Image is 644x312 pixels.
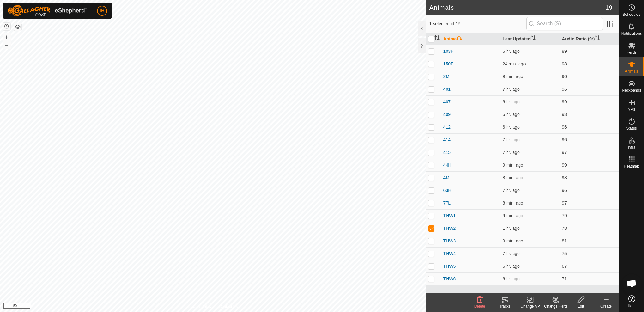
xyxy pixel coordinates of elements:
[3,23,10,30] button: Reset Map
[443,86,451,93] span: 401
[562,49,567,54] span: 89
[188,304,211,309] a: Privacy Policy
[492,303,518,309] div: Tracks
[443,276,456,282] span: THW6
[502,188,520,193] span: Oct 9, 2025, 9:06 AM
[623,13,640,16] span: Schedules
[443,250,456,257] span: THW4
[3,41,10,49] button: –
[562,251,567,256] span: 75
[562,99,567,104] span: 99
[429,21,526,27] span: 1 selected of 19
[502,150,520,155] span: Oct 9, 2025, 9:06 AM
[434,36,440,41] p-sorticon: Activate to sort
[443,111,451,118] span: 409
[562,175,567,180] span: 98
[443,162,452,168] span: 44H
[502,137,520,142] span: Oct 9, 2025, 9:06 AM
[562,264,567,269] span: 67
[562,238,567,243] span: 81
[3,33,10,41] button: +
[502,175,523,180] span: Oct 9, 2025, 4:06 PM
[502,238,523,243] span: Oct 9, 2025, 4:06 PM
[625,70,638,73] span: Animals
[502,213,523,218] span: Oct 9, 2025, 4:06 PM
[562,87,567,92] span: 96
[502,112,520,117] span: Oct 9, 2025, 9:21 AM
[562,162,567,168] span: 99
[568,303,593,309] div: Edit
[526,17,603,30] input: Search (S)
[531,36,536,41] p-sorticon: Activate to sort
[562,213,567,218] span: 79
[502,74,523,79] span: Oct 9, 2025, 4:06 PM
[443,124,451,131] span: 412
[502,276,520,281] span: Oct 9, 2025, 9:21 AM
[443,61,453,67] span: 150F
[443,73,449,80] span: 2M
[502,125,520,130] span: Oct 9, 2025, 9:22 AM
[562,137,567,142] span: 96
[441,33,500,45] th: Animal
[474,304,485,309] span: Delete
[100,8,104,14] span: IH
[8,5,87,16] img: Gallagher Logo
[502,162,523,168] span: Oct 9, 2025, 4:06 PM
[622,89,641,92] span: Neckbands
[443,149,451,156] span: 415
[14,23,21,31] button: Map Layers
[562,112,567,117] span: 93
[502,61,526,66] span: Oct 9, 2025, 3:51 PM
[562,226,567,231] span: 78
[621,32,642,35] span: Notifications
[562,276,567,281] span: 71
[562,200,567,205] span: 97
[443,238,456,244] span: THW3
[219,304,238,309] a: Contact Us
[628,107,635,111] span: VPs
[626,51,636,54] span: Herds
[443,99,451,105] span: 407
[619,293,644,310] a: Help
[443,48,454,55] span: 103H
[443,137,451,143] span: 414
[628,304,635,308] span: Help
[562,61,567,66] span: 98
[443,212,456,219] span: THW1
[502,87,520,92] span: Oct 9, 2025, 9:06 AM
[443,187,452,194] span: 63H
[502,200,523,205] span: Oct 9, 2025, 4:07 PM
[543,303,568,309] div: Change Herd
[502,99,520,104] span: Oct 9, 2025, 9:21 AM
[593,303,619,309] div: Create
[605,3,612,12] span: 19
[429,4,605,11] h2: Animals
[562,188,567,193] span: 96
[502,49,520,54] span: Oct 9, 2025, 9:21 AM
[458,36,463,41] p-sorticon: Activate to sort
[562,150,567,155] span: 97
[595,36,600,41] p-sorticon: Activate to sort
[562,125,567,130] span: 96
[559,33,619,45] th: Audio Ratio (%)
[443,174,449,181] span: 4M
[443,263,456,270] span: THW5
[622,274,641,293] div: Open chat
[502,264,520,269] span: Oct 9, 2025, 9:22 AM
[500,33,559,45] th: Last Updated
[502,226,520,231] span: Oct 9, 2025, 2:21 PM
[518,303,543,309] div: Change VP
[628,145,635,149] span: Infra
[502,251,520,256] span: Oct 9, 2025, 9:06 AM
[443,200,451,206] span: 77L
[443,225,456,232] span: THW2
[562,74,567,79] span: 96
[624,164,639,168] span: Heatmap
[626,126,637,130] span: Status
